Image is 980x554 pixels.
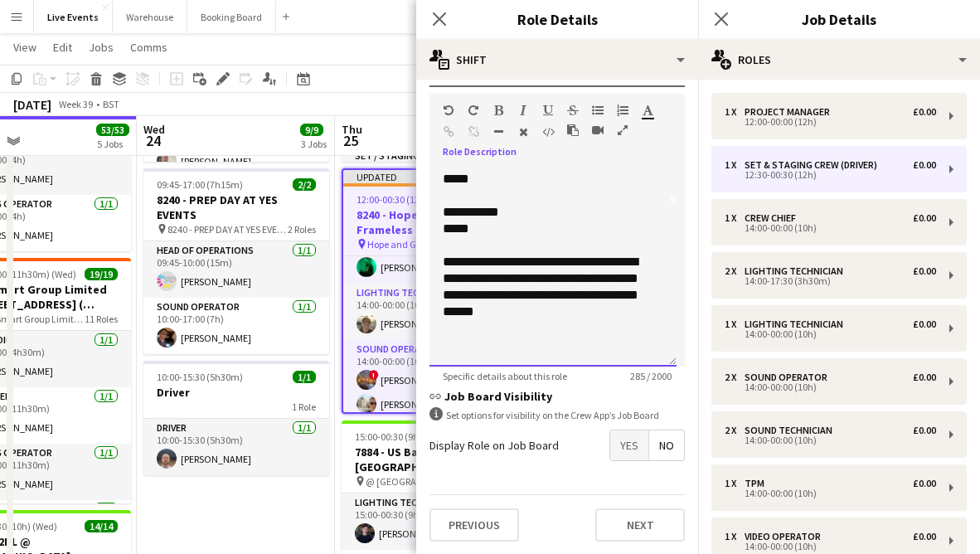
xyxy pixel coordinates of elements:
div: 14:00-00:00 (10h) [725,330,936,338]
button: HTML Code [542,125,554,138]
button: Underline [542,104,554,117]
button: Insert video [592,124,604,137]
div: £0.00 [913,159,936,171]
div: 2 x [725,372,745,383]
button: Fullscreen [617,124,628,137]
div: 14:00-17:30 (3h30m) [725,277,936,285]
span: View [13,40,36,55]
span: 285 / 2000 [617,370,685,382]
div: £0.00 [913,372,936,383]
span: No [649,430,684,460]
div: Crew Chief [745,212,803,224]
div: BST [103,98,119,110]
div: 3 Jobs [301,138,327,150]
div: £0.00 [913,478,936,489]
div: Sound Operator [745,372,834,383]
div: [DATE] [13,96,51,113]
div: 1 x [725,318,745,330]
button: Unordered List [592,104,604,117]
span: 24 [141,131,165,150]
a: View [7,36,43,58]
button: Clear Formatting [517,125,529,138]
span: 15:00-00:30 (9h30m) (Fri) [355,430,460,443]
span: 53/53 [96,124,129,136]
div: 1 x [725,106,745,118]
h3: Job Details [698,8,980,30]
span: Yes [610,430,648,460]
button: Live Events [34,1,113,33]
a: Edit [46,36,79,58]
div: Roles [698,40,980,80]
div: 14:00-00:00 (10h) [725,224,936,232]
app-job-card: Updated12:00-00:30 (12h30m) (Fri)13/148240 - Hope and Glory @ Frameless Hope and Glory10 Roles14:... [342,168,527,414]
app-card-role: Lighting Technician (Driver)1/115:00-00:30 (9h30m)[PERSON_NAME] [342,493,527,550]
app-card-role: Driver1/110:00-15:30 (5h30m)[PERSON_NAME] [143,419,329,475]
div: 12:30-00:30 (12h) [725,171,936,179]
div: Set options for visibility on the Crew App’s Job Board [429,407,685,423]
span: 2 Roles [288,223,316,236]
div: Set & Staging Crew (Driver) [745,159,884,171]
div: 1 x [725,531,745,542]
a: Comms [124,36,174,58]
div: 14:00-00:00 (10h) [725,489,936,498]
span: 14/14 [85,520,118,532]
div: 1 x [725,159,745,171]
span: 10:00-15:30 (5h30m) [157,371,243,383]
span: 25 [339,131,362,150]
button: Italic [517,104,529,117]
div: 14:00-00:00 (10h) [725,436,936,445]
app-job-card: 09:45-17:00 (7h15m)2/28240 - PREP DAY AT YES EVENTS 8240 - PREP DAY AT YES EVENTS2 RolesHead of O... [143,168,329,354]
div: Video Operator [745,531,827,542]
span: 2/2 [293,178,316,191]
div: Project Manager [745,106,837,118]
div: 2 x [725,265,745,277]
button: Undo [443,104,454,117]
h3: 7884 - US Bank @ [GEOGRAPHIC_DATA] [342,445,527,474]
app-job-card: 10:00-15:30 (5h30m)1/1Driver1 RoleDriver1/110:00-15:30 (5h30m)[PERSON_NAME] [143,361,329,475]
span: 19/19 [85,268,118,280]
span: Jobs [89,40,114,55]
span: Week 39 [55,98,96,110]
h3: 8240 - Hope and Glory @ Frameless [343,207,526,237]
span: Specific details about this role [429,370,580,382]
div: 14:00-00:00 (10h) [725,383,936,391]
div: Sound Technician [745,425,839,436]
span: Thu [342,122,362,137]
div: Lighting Technician [745,318,850,330]
a: Jobs [82,36,120,58]
span: 11 Roles [85,313,118,325]
span: Comms [130,40,167,55]
app-card-role: Lighting Technician1/114:00-00:00 (10h)[PERSON_NAME] [343,284,526,340]
span: 1 Role [292,401,316,413]
span: 1/1 [293,371,316,383]
div: Shift [416,40,698,80]
span: Hope and Glory [367,238,432,250]
button: Bold [492,104,504,117]
div: 2 x [725,425,745,436]
h3: Driver [143,385,329,400]
div: 1 x [725,478,745,489]
div: 12:00-00:00 (12h) [725,118,936,126]
span: Edit [53,40,72,55]
button: Horizontal Line [492,125,504,138]
span: 12:00-00:30 (12h30m) (Fri) [357,193,467,206]
h3: Role Details [416,8,698,30]
div: £0.00 [913,265,936,277]
button: Strikethrough [567,104,579,117]
div: £0.00 [913,531,936,542]
span: 8240 - PREP DAY AT YES EVENTS [167,223,288,236]
h3: 8240 - PREP DAY AT YES EVENTS [143,192,329,222]
div: Lighting Technician [745,265,850,277]
div: 1 x [725,212,745,224]
span: @ [GEOGRAPHIC_DATA] - 7884 [366,475,481,488]
label: Display Role on Job Board [429,438,559,453]
div: 5 Jobs [97,138,129,150]
button: Text Color [642,104,653,117]
button: Warehouse [113,1,187,33]
div: £0.00 [913,106,936,118]
h3: Job Board Visibility [429,389,685,404]
button: Previous [429,508,519,542]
